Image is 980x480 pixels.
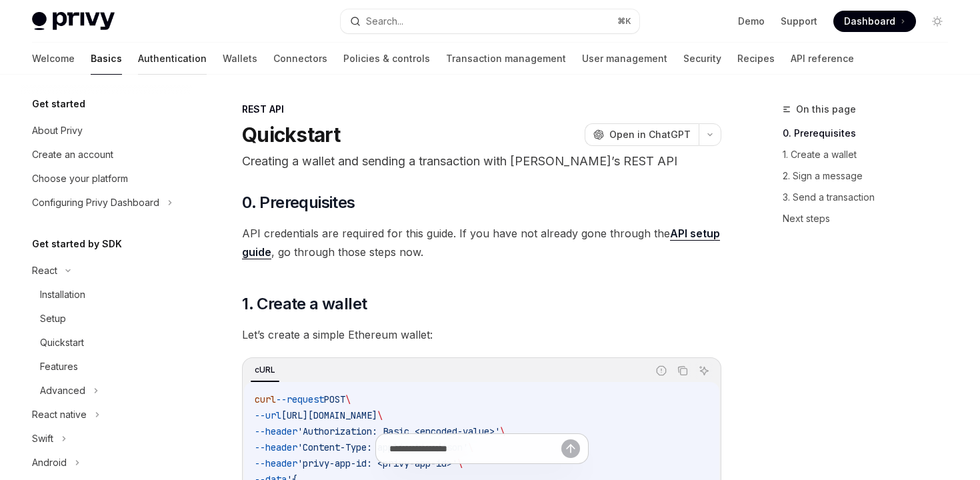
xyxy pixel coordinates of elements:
a: API reference [791,43,854,75]
a: Transaction management [446,43,566,75]
a: 2. Sign a message [783,165,959,187]
div: Search... [366,13,403,29]
span: On this page [796,101,856,117]
span: Let’s create a simple Ethereum wallet: [242,325,721,344]
h5: Get started by SDK [32,236,122,252]
a: 3. Send a transaction [783,187,959,208]
span: [URL][DOMAIN_NAME] [281,409,377,421]
a: 1. Create a wallet [783,144,959,165]
a: Support [781,15,817,28]
div: REST API [242,103,721,116]
div: Android [32,455,67,471]
button: Search...⌘K [341,9,639,33]
a: Next steps [783,208,959,229]
a: Create an account [21,143,192,167]
div: cURL [251,362,279,378]
a: Demo [738,15,765,28]
span: POST [324,393,345,405]
span: --url [255,409,281,421]
div: Installation [40,287,85,303]
span: --header [255,425,297,437]
span: \ [345,393,351,405]
span: 1. Create a wallet [242,293,367,315]
a: User management [582,43,667,75]
a: Features [21,355,192,379]
a: Recipes [737,43,775,75]
a: Authentication [138,43,207,75]
span: \ [500,425,505,437]
div: Setup [40,311,66,327]
a: 0. Prerequisites [783,123,959,144]
a: Setup [21,307,192,331]
a: About Privy [21,119,192,143]
a: Choose your platform [21,167,192,191]
button: Open in ChatGPT [585,123,699,146]
a: Dashboard [833,11,916,32]
div: React [32,263,57,279]
h1: Quickstart [242,123,341,147]
span: Dashboard [844,15,895,28]
div: Swift [32,431,53,447]
a: Installation [21,283,192,307]
span: curl [255,393,276,405]
div: Features [40,359,78,375]
p: Creating a wallet and sending a transaction with [PERSON_NAME]’s REST API [242,152,721,171]
span: \ [377,409,383,421]
span: Open in ChatGPT [609,128,691,141]
span: --request [276,393,324,405]
div: About Privy [32,123,83,139]
span: 'Authorization: Basic <encoded-value>' [297,425,500,437]
div: Configuring Privy Dashboard [32,195,159,211]
a: Policies & controls [343,43,430,75]
span: API credentials are required for this guide. If you have not already gone through the , go throug... [242,224,721,261]
a: Connectors [273,43,327,75]
div: Quickstart [40,335,84,351]
a: Wallets [223,43,257,75]
div: Create an account [32,147,113,163]
div: React native [32,407,87,423]
div: Advanced [40,383,85,399]
span: ⌘ K [617,16,631,27]
div: Choose your platform [32,171,128,187]
button: Send message [561,439,580,458]
button: Ask AI [695,362,713,379]
button: Report incorrect code [653,362,670,379]
img: light logo [32,12,115,31]
button: Toggle dark mode [927,11,948,32]
span: 0. Prerequisites [242,192,355,213]
h5: Get started [32,96,85,112]
a: Welcome [32,43,75,75]
a: Basics [91,43,122,75]
a: Quickstart [21,331,192,355]
button: Copy the contents from the code block [674,362,691,379]
a: Security [683,43,721,75]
